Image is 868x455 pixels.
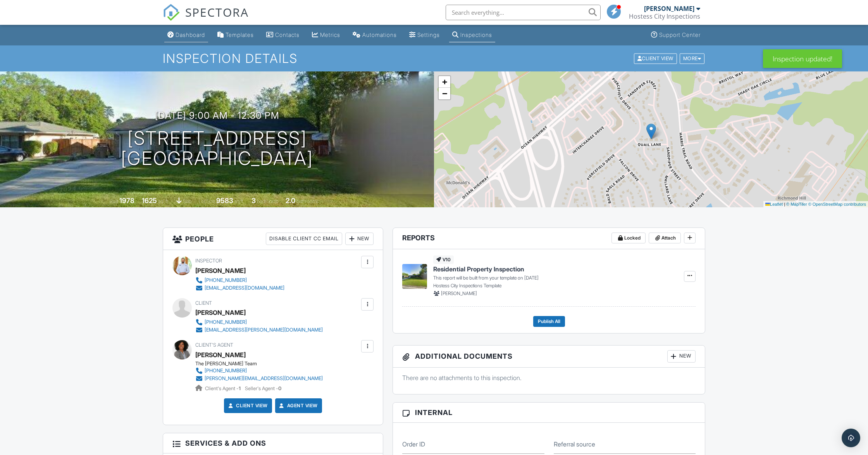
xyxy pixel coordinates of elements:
[164,28,208,42] a: Dashboard
[296,198,319,204] span: bathrooms
[183,198,191,204] span: slab
[195,349,246,361] a: [PERSON_NAME]
[158,198,169,204] span: sq. ft.
[275,31,300,38] div: Contacts
[786,202,807,207] a: © MapTiler
[195,361,329,367] div: The [PERSON_NAME] Team
[214,28,257,42] a: Templates
[110,198,118,204] span: Built
[195,258,222,264] span: Inspector
[195,284,284,292] a: [EMAIL_ADDRESS][DOMAIN_NAME]
[195,367,323,375] a: [PHONE_NUMBER]
[442,77,447,87] span: +
[393,346,705,368] h3: Additional Documents
[765,202,783,207] a: Leaflet
[278,402,318,410] a: Agent View
[442,89,447,98] span: −
[554,440,595,448] label: Referral source
[163,52,705,65] h1: Inspection Details
[633,55,679,61] a: Client View
[163,4,180,21] img: The Best Home Inspection Software - Spectora
[402,440,425,448] label: Order ID
[417,31,440,38] div: Settings
[667,350,696,363] div: New
[195,300,212,306] span: Client
[195,375,323,382] a: [PERSON_NAME][EMAIL_ADDRESS][DOMAIN_NAME]
[163,10,249,27] a: SPECTORA
[808,202,866,207] a: © OpenStreetMap contributors
[629,12,700,20] div: Hostess City Inspections
[680,53,705,64] div: More
[195,342,233,348] span: Client's Agent
[226,31,254,38] div: Templates
[644,5,694,12] div: [PERSON_NAME]
[263,28,303,42] a: Contacts
[393,403,705,423] h3: Internal
[205,285,284,291] div: [EMAIL_ADDRESS][DOMAIN_NAME]
[345,233,374,245] div: New
[227,402,268,410] a: Client View
[121,128,313,169] h1: [STREET_ADDRESS] [GEOGRAPHIC_DATA]
[185,4,249,20] span: SPECTORA
[278,386,281,391] strong: 0
[205,368,247,374] div: [PHONE_NUMBER]
[205,327,323,333] div: [EMAIL_ADDRESS][PERSON_NAME][DOMAIN_NAME]
[634,53,677,64] div: Client View
[163,433,383,453] h3: Services & Add ons
[659,31,701,38] div: Support Center
[195,276,284,284] a: [PHONE_NUMBER]
[119,196,134,205] div: 1978
[205,319,247,325] div: [PHONE_NUMBER]
[205,375,323,382] div: [PERSON_NAME][EMAIL_ADDRESS][DOMAIN_NAME]
[251,196,256,205] div: 3
[320,31,340,38] div: Metrics
[163,228,383,250] h3: People
[155,110,279,121] h3: [DATE] 9:00 am - 12:30 pm
[205,277,247,283] div: [PHONE_NUMBER]
[362,31,397,38] div: Automations
[646,123,656,139] img: Marker
[439,88,450,99] a: Zoom out
[142,196,157,205] div: 1625
[449,28,495,42] a: Inspections
[309,28,343,42] a: Metrics
[195,326,323,334] a: [EMAIL_ADDRESS][PERSON_NAME][DOMAIN_NAME]
[460,31,492,38] div: Inspections
[350,28,400,42] a: Automations (Basic)
[176,31,205,38] div: Dashboard
[195,318,323,326] a: [PHONE_NUMBER]
[216,196,233,205] div: 9583
[763,49,842,68] div: Inspection updated!
[446,5,601,20] input: Search everything...
[784,202,785,207] span: |
[199,198,215,204] span: Lot Size
[842,429,860,447] div: Open Intercom Messenger
[286,196,295,205] div: 2.0
[239,386,241,391] strong: 1
[257,198,278,204] span: bedrooms
[406,28,443,42] a: Settings
[234,198,244,204] span: sq.ft.
[402,373,696,382] p: There are no attachments to this inspection.
[205,386,242,391] span: Client's Agent -
[245,386,281,391] span: Seller's Agent -
[195,265,246,276] div: [PERSON_NAME]
[195,307,246,318] div: [PERSON_NAME]
[439,76,450,88] a: Zoom in
[266,233,342,245] div: Disable Client CC Email
[648,28,704,42] a: Support Center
